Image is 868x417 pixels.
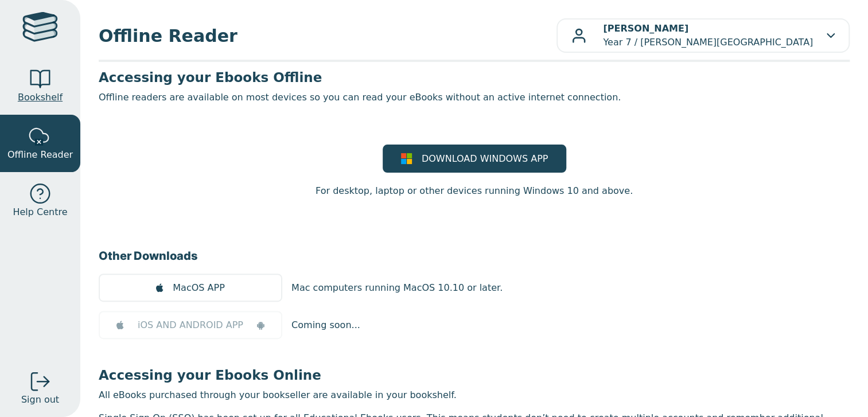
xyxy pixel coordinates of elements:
p: Offline readers are available on most devices so you can read your eBooks without an active inter... [99,91,850,104]
span: Help Centre [13,205,67,219]
span: Offline Reader [99,23,556,49]
b: [PERSON_NAME] [603,23,688,34]
span: Sign out [21,393,59,407]
p: Mac computers running MacOS 10.10 or later. [291,281,503,295]
h3: Accessing your Ebooks Online [99,367,850,384]
span: MacOS APP [173,281,224,295]
span: Bookshelf [18,91,63,104]
p: Year 7 / [PERSON_NAME][GEOGRAPHIC_DATA] [603,22,813,49]
span: Offline Reader [7,148,73,162]
span: iOS AND ANDROID APP [138,318,243,332]
a: MacOS APP [99,274,282,302]
button: [PERSON_NAME]Year 7 / [PERSON_NAME][GEOGRAPHIC_DATA] [556,18,850,53]
p: All eBooks purchased through your bookseller are available in your bookshelf. [99,388,850,402]
h3: Other Downloads [99,247,850,264]
p: Coming soon... [291,318,360,332]
a: DOWNLOAD WINDOWS APP [383,145,566,173]
span: DOWNLOAD WINDOWS APP [422,152,548,166]
h3: Accessing your Ebooks Offline [99,69,850,86]
p: For desktop, laptop or other devices running Windows 10 and above. [316,184,633,198]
